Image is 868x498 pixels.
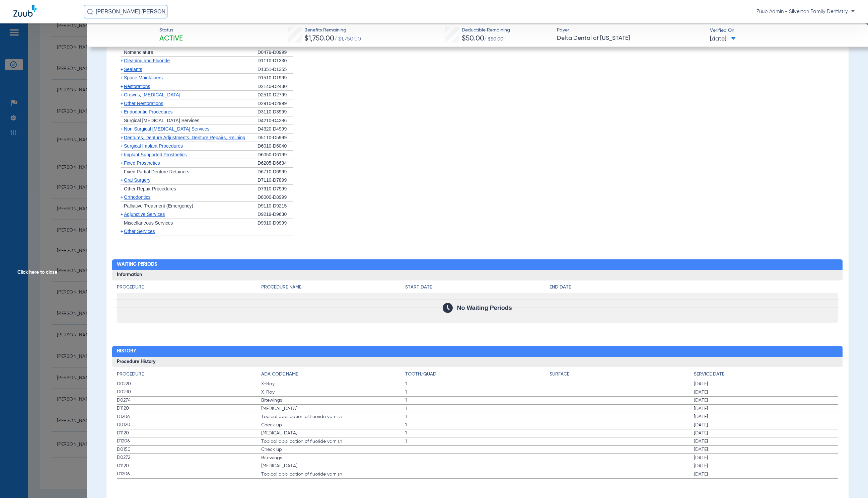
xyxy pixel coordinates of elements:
h2: History [112,346,843,357]
span: + [121,177,123,183]
span: Crowns, [MEDICAL_DATA] [124,92,180,97]
span: Topical application of fluoride varnish [261,438,406,445]
span: + [121,135,123,140]
img: Zuub Logo [13,5,37,17]
span: Dentures, Denture Adjustments, Denture Repairs, Relining [124,135,245,140]
span: [DATE] [694,405,838,412]
span: Topical application of fluoride varnish [261,471,406,478]
span: Sealants [124,67,142,72]
div: D3110-D3999 [258,108,293,116]
span: + [121,229,123,234]
span: / $50.00 [484,37,503,41]
div: D1351-D1355 [258,65,293,74]
div: D4320-D4999 [258,125,293,134]
span: X-Ray [261,389,406,396]
h4: Surface [550,371,694,378]
span: D1206 [117,471,261,478]
app-breakdown-title: End Date [550,284,838,293]
app-breakdown-title: ADA Code Name [261,371,406,380]
span: + [121,58,123,63]
app-breakdown-title: Procedure [117,371,261,380]
input: Search for patients [84,5,167,18]
span: Payer [557,27,704,34]
app-breakdown-title: Tooth/Quad [405,371,550,380]
span: [DATE] [694,413,838,420]
span: D1120 [117,463,261,470]
div: D7110-D7899 [258,176,293,185]
h4: End Date [550,284,838,291]
span: Zuub Admin - Silverton Family Dentistry [756,8,855,15]
span: [DATE] [694,430,838,436]
app-breakdown-title: Service Date [694,371,838,380]
span: Check up [261,422,406,428]
h4: Procedure [117,284,261,291]
span: [DATE] [694,463,838,469]
span: Other Repair Procedures [124,186,176,191]
span: Restorations [124,84,150,89]
span: + [121,194,123,200]
span: Non-Surgical [MEDICAL_DATA] Services [124,126,209,132]
span: D0274 [117,397,261,404]
app-breakdown-title: Start Date [405,284,550,293]
span: Verified On [710,27,857,34]
span: Bitewings [261,454,406,461]
span: Benefits Remaining [304,27,361,34]
div: D6710-D6999 [258,168,293,176]
span: Status [159,27,183,34]
span: + [121,67,123,72]
span: Endodontic Procedures [124,109,173,114]
span: 1 [405,405,550,412]
h4: Service Date [694,371,838,378]
app-breakdown-title: Procedure [117,284,261,293]
div: D4210-D4286 [258,116,293,125]
div: D9910-D9999 [258,219,293,228]
span: 1 [405,413,550,420]
span: + [121,109,123,114]
span: Active [159,34,183,44]
span: Bitewings [261,397,406,404]
span: Palliative Treatment (Emergency) [124,203,193,209]
span: [DATE] [694,389,838,396]
span: Cleaning and Fluoride [124,58,170,63]
div: D7910-D7999 [258,185,293,193]
span: + [121,160,123,166]
span: + [121,84,123,89]
span: No Waiting Periods [457,305,512,311]
span: D1120 [117,430,261,437]
h4: Procedure [117,371,261,378]
span: Deductible Remaining [462,27,510,34]
span: 1 [405,422,550,428]
div: D1110-D1330 [258,57,293,65]
img: Calendar [443,303,453,313]
div: D1510-D1999 [258,74,293,82]
span: 1 [405,438,550,445]
span: Other Restorations [124,101,163,106]
h4: Tooth/Quad [405,371,550,378]
span: + [121,143,123,149]
div: D6010-D6040 [258,142,293,151]
span: X-Ray [261,381,406,387]
div: D2140-D2430 [258,82,293,91]
h2: Waiting Periods [112,259,843,270]
span: [DATE] [694,422,838,428]
span: Delta Dental of [US_STATE] [557,34,704,43]
span: Orthodontics [124,194,150,200]
span: [MEDICAL_DATA] [261,405,406,412]
div: D8000-D8999 [258,193,293,202]
span: Surgical Implant Procedures [124,143,183,149]
span: D1206 [117,438,261,445]
span: D0220 [117,381,261,388]
span: 1 [405,430,550,436]
span: 1 [405,381,550,387]
span: Other Services [124,229,155,234]
span: Nomenclature [124,50,153,55]
span: Fixed Partial Denture Retainers [124,169,189,174]
span: [DATE] [694,438,838,445]
iframe: Chat Widget [835,466,868,498]
h4: Start Date [405,284,550,291]
span: [DATE] [694,471,838,478]
span: [DATE] [694,446,838,453]
h3: Procedure History [112,357,843,367]
span: D0150 [117,446,261,453]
